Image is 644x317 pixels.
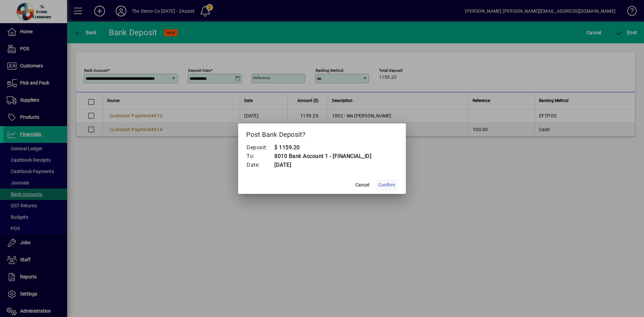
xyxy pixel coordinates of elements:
button: Cancel [352,179,373,191]
span: Confirm [378,181,395,189]
button: Confirm [376,179,398,191]
td: Deposit: [246,143,274,152]
td: 8010 Bank Account 1 - [FINANCIAL_ID] [274,152,371,161]
td: [DATE] [274,161,371,169]
span: Cancel [355,181,369,189]
td: Date: [246,161,274,169]
h2: Post Bank Deposit? [238,123,406,143]
td: To: [246,152,274,161]
td: $ 1159.20 [274,143,371,152]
